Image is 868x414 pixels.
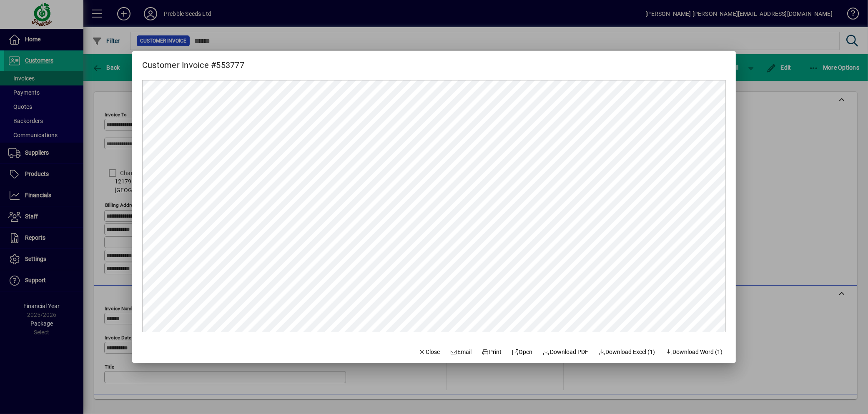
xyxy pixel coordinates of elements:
[512,348,533,356] span: Open
[543,348,589,356] span: Download PDF
[598,348,655,356] span: Download Excel (1)
[450,348,472,356] span: Email
[478,344,505,359] button: Print
[447,344,475,359] button: Email
[665,348,723,356] span: Download Word (1)
[482,348,502,356] span: Print
[662,344,726,359] button: Download Word (1)
[595,344,659,359] button: Download Excel (1)
[508,344,536,359] a: Open
[415,344,444,359] button: Close
[132,51,254,72] h2: Customer Invoice #553777
[419,348,440,356] span: Close
[539,344,592,359] a: Download PDF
